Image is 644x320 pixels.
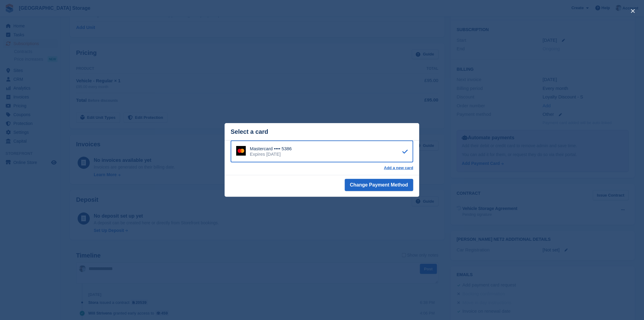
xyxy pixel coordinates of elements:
[250,146,292,151] div: Mastercard •••• 5386
[231,128,413,135] div: Select a card
[250,151,292,157] div: Expires [DATE]
[628,6,638,16] button: close
[345,179,413,191] button: Change Payment Method
[384,165,413,170] a: Add a new card
[236,146,246,156] img: Mastercard Logo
